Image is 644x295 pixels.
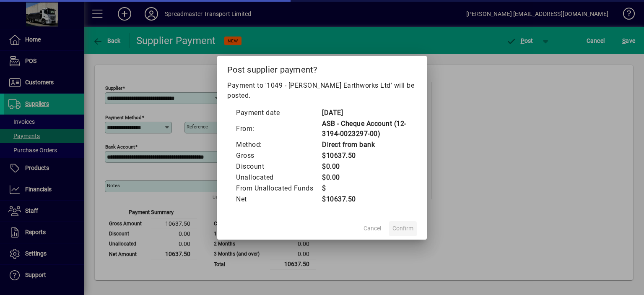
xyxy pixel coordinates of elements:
p: Payment to '1049 - [PERSON_NAME] Earthworks Ltd' will be posted. [227,81,417,101]
td: $10637.50 [322,150,408,161]
td: Unallocated [236,172,322,183]
td: Net [236,194,322,205]
td: [DATE] [322,107,408,118]
td: From: [236,118,322,139]
td: ASB - Cheque Account (12-3194-0023297-00) [322,118,408,139]
td: Method: [236,139,322,150]
td: $0.00 [322,161,408,172]
td: From Unallocated Funds [236,183,322,194]
td: $0.00 [322,172,408,183]
td: Direct from bank [322,139,408,150]
td: Discount [236,161,322,172]
td: Payment date [236,107,322,118]
td: $ [322,183,408,194]
h2: Post supplier payment? [217,56,427,80]
td: Gross [236,150,322,161]
td: $10637.50 [322,194,408,205]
